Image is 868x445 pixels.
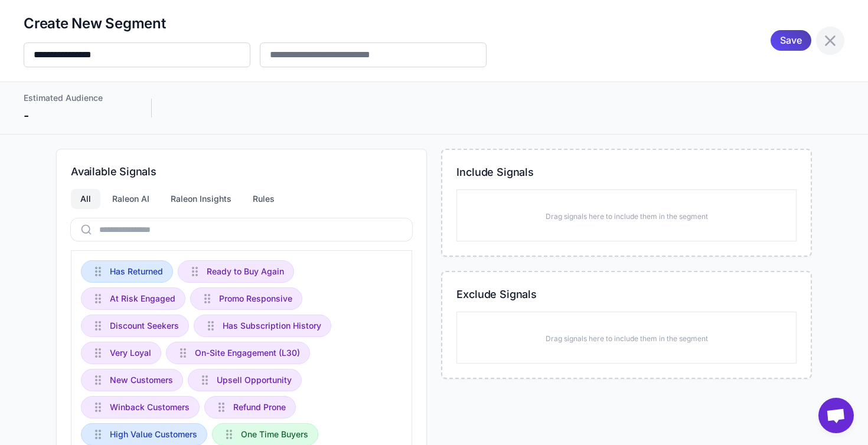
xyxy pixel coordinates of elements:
[241,428,308,441] span: One Time Buyers
[818,398,854,433] div: Open chat
[207,265,284,278] span: Ready to Buy Again
[223,319,321,332] span: Has Subscription History
[456,164,797,180] h3: Include Signals
[110,319,179,332] span: Discount Seekers
[233,401,286,414] span: Refund Prone
[195,346,300,359] span: On-Site Engagement (L30)
[103,189,159,209] div: Raleon AI
[110,265,163,278] span: Has Returned
[546,211,708,222] p: Drag signals here to include them in the segment
[780,30,802,51] span: Save
[110,374,173,387] span: New Customers
[219,292,292,305] span: Promo Responsive
[161,189,241,209] div: Raleon Insights
[217,374,292,387] span: Upsell Opportunity
[24,107,128,125] div: -
[456,286,797,302] h3: Exclude Signals
[243,189,284,209] div: Rules
[71,163,412,179] h3: Available Signals
[110,292,175,305] span: At Risk Engaged
[110,428,197,441] span: High Value Customers
[546,333,708,344] p: Drag signals here to include them in the segment
[24,91,128,104] div: Estimated Audience
[110,346,151,359] span: Very Loyal
[71,189,100,209] div: All
[24,14,487,33] h2: Create New Segment
[110,401,190,414] span: Winback Customers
